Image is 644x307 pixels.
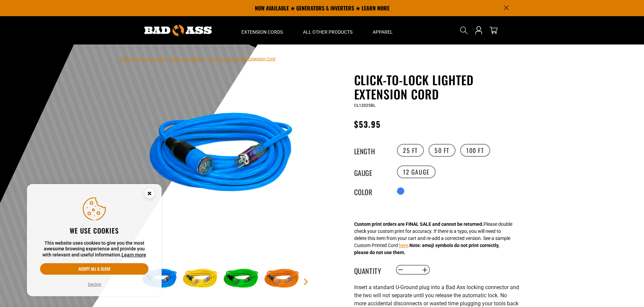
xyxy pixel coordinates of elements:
[354,266,388,274] label: Quantity
[140,74,302,237] img: blue
[354,243,499,255] strong: Note: emoji symbols do not print correctly, please do not use them.
[40,226,148,235] h2: We use cookies
[303,29,352,35] span: All Other Products
[354,221,483,227] strong: Custom print orders are FINAL SALE and cannot be returned.
[429,144,455,157] label: 50 FT
[222,259,261,299] img: green
[122,252,146,257] a: Learn more
[40,240,148,258] p: This website uses cookies to give you the most awesome browsing experience and provide you with r...
[354,146,388,155] legend: Length
[241,29,283,35] span: Extension Cords
[209,57,275,61] span: Click-to-Lock Lighted Extension Cord
[207,57,208,61] span: ›
[354,73,519,101] h1: Click-to-Lock Lighted Extension Cord
[144,25,212,36] img: Bad Ass Extension Cords
[373,29,393,35] span: Apparel
[354,221,512,256] div: Please double check your custom print for accuracy. If there is a typo, you will need to delete t...
[170,57,205,61] a: Return to Collection
[354,187,388,195] legend: Color
[262,259,301,299] img: orange
[120,57,166,61] a: Bad Ass Extension Cords
[354,103,375,108] span: CL12025BL
[303,278,309,285] a: Next
[459,25,469,36] summary: Search
[293,16,363,44] summary: All Other Products
[27,184,162,297] aside: Cookie Consent
[86,281,103,288] button: Decline
[399,242,408,249] button: here
[120,55,275,63] nav: breadcrumbs
[363,16,403,44] summary: Apparel
[354,167,388,176] legend: Gauge
[397,144,424,157] label: 25 FT
[354,118,381,130] span: $53.95
[40,263,148,275] button: Accept all & close
[181,259,220,299] img: yellow
[397,165,436,178] label: 12 Gauge
[167,57,168,61] span: ›
[231,16,293,44] summary: Extension Cords
[460,144,490,157] label: 100 FT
